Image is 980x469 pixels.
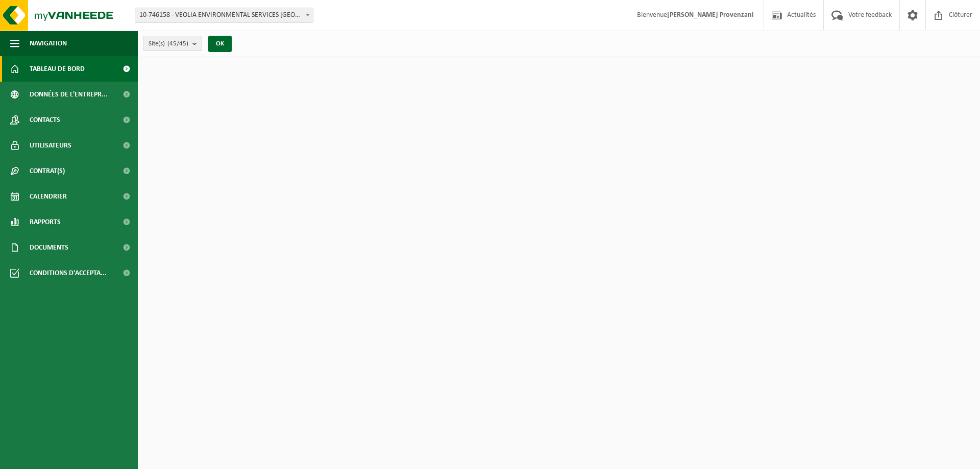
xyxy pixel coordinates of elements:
[30,260,107,286] span: Conditions d'accepta...
[30,107,60,133] span: Contacts
[208,36,232,52] button: OK
[143,36,202,51] button: Site(s)(45/45)
[30,56,85,82] span: Tableau de bord
[135,8,313,22] span: 10-746158 - VEOLIA ENVIRONMENTAL SERVICES WALLONIE - GRÂCE-HOLLOGNE
[30,31,67,56] span: Navigation
[30,158,65,184] span: Contrat(s)
[135,8,313,23] span: 10-746158 - VEOLIA ENVIRONMENTAL SERVICES WALLONIE - GRÂCE-HOLLOGNE
[30,133,71,158] span: Utilisateurs
[667,11,753,19] strong: [PERSON_NAME] Provenzani
[30,235,68,260] span: Documents
[167,40,188,47] count: (45/45)
[30,82,108,107] span: Données de l'entrepr...
[30,209,61,235] span: Rapports
[149,36,188,52] span: Site(s)
[30,184,67,209] span: Calendrier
